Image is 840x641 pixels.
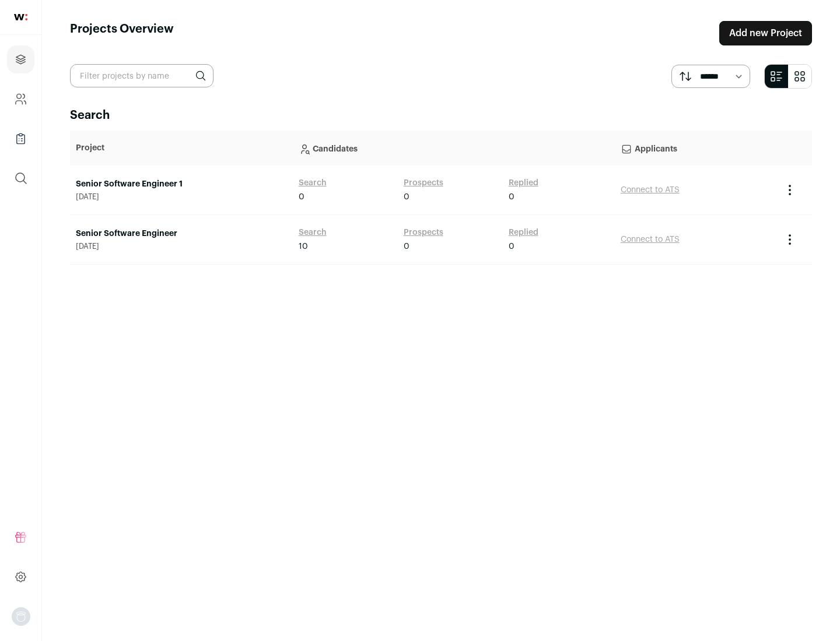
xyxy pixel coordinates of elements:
[509,177,538,189] a: Replied
[12,607,30,626] img: nopic.png
[14,14,27,20] img: wellfound-shorthand-0d5821cbd27db2630d0214b213865d53afaa358527fdda9d0ea32b1df1b89c2c.svg
[783,183,797,197] button: Project Actions
[7,45,34,73] a: Projects
[299,136,609,160] p: Candidates
[7,125,34,153] a: Company Lists
[783,233,797,246] button: Project Actions
[70,107,812,124] h2: Search
[76,192,287,202] span: [DATE]
[299,177,327,189] a: Search
[404,191,409,203] span: 0
[719,21,812,45] a: Add new Project
[70,21,174,45] h1: Projects Overview
[404,241,409,252] span: 0
[12,607,30,626] button: Open dropdown
[621,235,680,244] a: Connect to ATS
[299,241,308,252] span: 10
[299,227,327,238] a: Search
[76,142,287,154] p: Project
[299,191,304,203] span: 0
[509,191,514,203] span: 0
[76,178,287,190] a: Senior Software Engineer 1
[404,227,443,238] a: Prospects
[621,136,771,160] p: Applicants
[7,85,34,113] a: Company and ATS Settings
[509,241,514,252] span: 0
[76,242,287,251] span: [DATE]
[509,227,538,238] a: Replied
[621,186,680,194] a: Connect to ATS
[70,64,213,87] input: Filter projects by name
[404,177,443,189] a: Prospects
[76,228,287,240] a: Senior Software Engineer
